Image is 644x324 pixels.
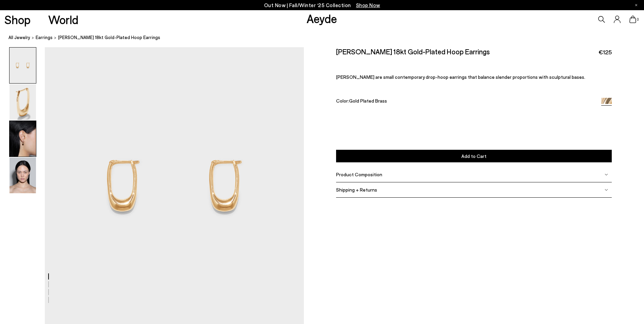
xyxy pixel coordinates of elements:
[36,34,53,41] a: earrings
[58,34,160,41] span: [PERSON_NAME] 18kt Gold-Plated Hoop Earrings
[461,153,486,159] span: Add to Cart
[605,173,608,176] img: svg%3E
[599,48,612,56] span: €125
[36,35,53,40] span: earrings
[336,98,592,106] div: Color:
[48,14,78,25] a: World
[307,11,337,25] a: Aeyde
[8,29,644,47] nav: breadcrumb
[605,188,608,192] img: svg%3E
[336,74,585,80] span: [PERSON_NAME] are small contemporary drop-hoop earrings that balance slender proportions with scu...
[336,150,612,162] button: Add to Cart
[8,34,30,41] a: All Jewelry
[336,172,382,177] span: Product Composition
[4,14,31,25] a: Shop
[636,18,640,21] span: 0
[336,187,377,193] span: Shipping + Returns
[629,16,636,23] a: 0
[336,47,490,56] h2: [PERSON_NAME] 18kt Gold-Plated Hoop Earrings
[10,48,36,83] img: Elton 18kt Gold-Plated Hoop Earrings - Image 1
[349,98,387,104] span: Gold Plated Brass
[264,1,380,10] p: Out Now | Fall/Winter ‘25 Collection
[10,158,36,193] img: Elton 18kt Gold-Plated Hoop Earrings - Image 4
[10,84,36,120] img: Elton 18kt Gold-Plated Hoop Earrings - Image 2
[356,2,380,8] span: Navigate to /collections/new-in
[10,121,36,157] img: Elton 18kt Gold-Plated Hoop Earrings - Image 3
